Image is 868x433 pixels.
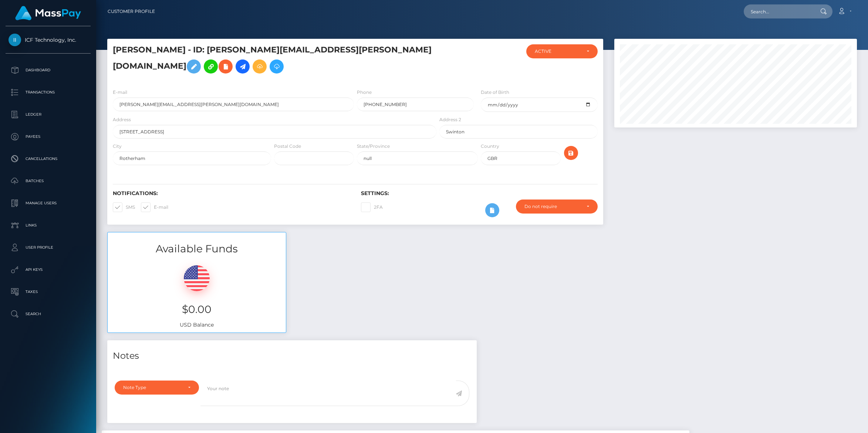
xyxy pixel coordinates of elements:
a: Payees [6,127,91,146]
h3: Available Funds [108,242,286,256]
button: ACTIVE [526,44,598,58]
label: E-mail [141,202,168,212]
p: Cancellations [9,153,88,164]
h6: Settings: [361,190,598,197]
button: Note Type [115,381,199,395]
a: Manage Users [6,194,91,212]
div: Do not require [524,204,581,209]
h4: Notes [113,350,471,362]
label: Postal Code [274,143,301,150]
div: Note Type [123,385,182,391]
a: Cancellations [6,150,91,168]
a: Transactions [6,83,91,102]
p: API Keys [9,264,88,275]
a: Customer Profile [108,4,155,19]
h5: [PERSON_NAME] - ID: [PERSON_NAME][EMAIL_ADDRESS][PERSON_NAME][DOMAIN_NAME] [113,44,432,77]
label: City [113,143,122,150]
p: Dashboard [9,65,88,76]
p: Links [9,220,88,231]
button: Do not require [516,200,598,214]
p: Transactions [9,87,88,98]
h6: Notifications: [113,190,350,197]
p: Manage Users [9,198,88,209]
label: Phone [357,89,372,96]
p: Ledger [9,109,88,120]
div: USD Balance [108,256,286,333]
a: Batches [6,172,91,190]
a: Taxes [6,283,91,301]
label: Date of Birth [481,89,509,96]
p: Search [9,308,88,320]
label: SMS [113,202,135,212]
a: User Profile [6,238,91,257]
img: MassPay Logo [15,6,81,20]
a: Initiate Payout [236,59,250,74]
label: Country [481,143,499,150]
div: ACTIVE [535,48,581,54]
label: 2FA [361,202,383,212]
label: Address 2 [439,116,461,123]
p: Batches [9,175,88,187]
label: State/Province [357,143,390,150]
a: API Keys [6,260,91,279]
img: USD.png [184,265,210,291]
p: Taxes [9,286,88,297]
h3: $0.00 [113,302,280,317]
label: E-mail [113,89,127,96]
input: Search... [744,4,813,18]
span: ICF Technology, Inc. [6,37,91,43]
p: Payees [9,131,88,142]
p: User Profile [9,242,88,253]
a: Dashboard [6,61,91,79]
a: Search [6,305,91,323]
img: ICF Technology, Inc. [9,34,21,46]
label: Address [113,116,131,123]
a: Ledger [6,105,91,124]
a: Links [6,216,91,235]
